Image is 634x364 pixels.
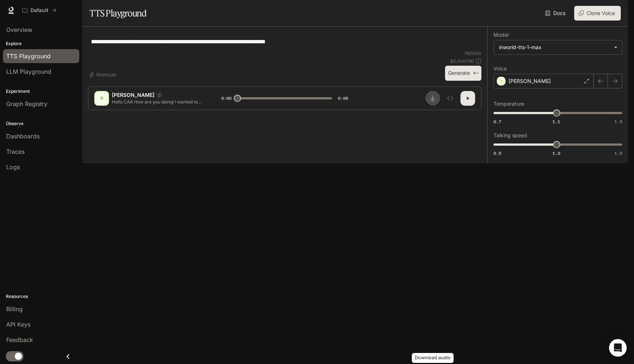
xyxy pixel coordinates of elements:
p: Hello CAA How are you doing! I wanted to introduce you to my friends at [GEOGRAPHIC_DATA]! [112,99,204,105]
p: 79 / 1000 [464,50,481,57]
button: Generate⌘⏎ [445,66,481,81]
button: Inspect [443,91,458,106]
button: All workspaces [19,3,60,18]
p: Voice [493,66,507,71]
p: Talking speed [493,133,527,138]
span: 0:00 [221,95,232,102]
span: 1.0 [553,150,560,156]
span: 0.7 [493,119,501,125]
button: Shortcuts [88,69,119,81]
div: D [96,92,108,104]
p: Model [493,32,509,37]
span: 1.5 [615,119,622,125]
span: 0:06 [338,95,348,102]
a: Docs [544,6,568,21]
button: Download audio [425,91,440,106]
span: 1.1 [553,119,560,125]
span: 1.5 [615,150,622,156]
p: Temperature [493,101,524,106]
button: Clone Voice [574,6,621,21]
p: [PERSON_NAME] [112,91,154,99]
div: Open Intercom Messenger [609,339,627,357]
p: ⌘⏎ [473,71,478,76]
span: 0.5 [493,150,501,156]
button: Copy Voice ID [154,93,165,97]
p: [PERSON_NAME] [509,77,551,85]
div: inworld-tts-1-max [499,44,610,51]
div: Download audio [412,353,454,363]
div: inworld-tts-1-max [494,40,622,54]
p: $ 0.000790 [450,58,474,64]
p: Default [30,7,48,14]
h1: TTS Playground [90,6,146,21]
